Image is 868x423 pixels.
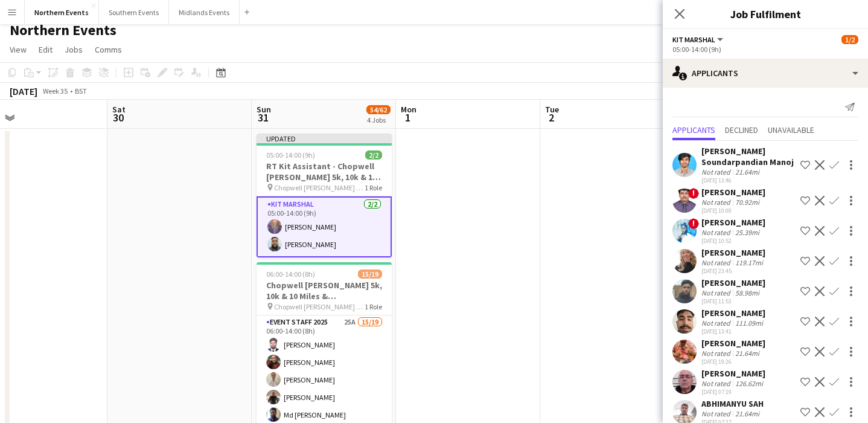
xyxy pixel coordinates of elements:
span: 2 [543,111,559,124]
div: [PERSON_NAME] [701,217,765,228]
span: Kit Marshal [672,35,715,44]
span: 05:00-14:00 (9h) [266,150,315,160]
div: Not rated [701,318,733,328]
div: 21.64mi [733,409,762,418]
div: [DATE] 23:45 [701,267,765,275]
span: 1 Role [365,302,382,311]
span: Applicants [672,126,715,134]
div: Updated [257,134,392,143]
div: 58.98mi [733,288,762,297]
div: [PERSON_NAME] [701,187,765,198]
div: 126.62mi [733,379,765,388]
div: [PERSON_NAME] [701,368,765,379]
div: [DATE] 10:08 [701,207,765,215]
div: [PERSON_NAME] [701,277,765,288]
div: [DATE] 10:52 [701,237,765,245]
div: BST [75,86,87,95]
span: Unavailable [768,126,814,134]
div: [PERSON_NAME] Soundarpandian Manoj [701,146,796,167]
button: Midlands Events [169,1,240,24]
a: Edit [34,42,57,57]
div: Not rated [701,409,733,418]
div: [DATE] 19:26 [701,358,765,366]
span: 15/19 [358,270,382,279]
span: Declined [725,126,758,134]
div: [PERSON_NAME] [701,247,765,258]
div: 05:00-14:00 (9h) [672,45,858,54]
div: [DATE] 11:53 [701,297,765,305]
div: Not rated [701,198,733,207]
div: 4 Jobs [367,115,390,124]
div: Not rated [701,379,733,388]
div: [DATE] 13:46 [701,176,796,184]
span: 54/62 [366,105,391,114]
div: 25.39mi [733,228,762,237]
span: Comms [95,44,122,55]
div: Not rated [701,228,733,237]
div: 119.17mi [733,258,765,267]
span: Chopwell [PERSON_NAME] 5k, 10k & 10 Mile [274,183,365,192]
div: [PERSON_NAME] [701,308,765,318]
h3: Chopwell [PERSON_NAME] 5k, 10k & 10 Miles & [PERSON_NAME] [257,280,392,302]
app-job-card: Updated05:00-14:00 (9h)2/2RT Kit Assistant - Chopwell [PERSON_NAME] 5k, 10k & 10 Miles & [PERSON_... [257,134,392,257]
button: Kit Marshal [672,35,725,44]
div: 70.92mi [733,198,762,207]
div: [DATE] 07:19 [701,388,765,396]
span: Mon [401,104,416,115]
span: Tue [545,104,559,115]
span: ! [688,188,699,199]
span: Edit [39,44,53,55]
div: Not rated [701,167,733,176]
span: ! [688,218,699,229]
span: View [10,44,27,55]
span: 30 [110,111,126,124]
span: Sat [112,104,126,115]
div: 111.09mi [733,318,765,328]
a: Jobs [60,42,88,57]
span: 1 Role [365,183,382,192]
span: 31 [255,111,271,124]
div: Not rated [701,349,733,358]
div: ABHIMANYU SAH [701,398,764,409]
div: Not rated [701,258,733,267]
span: 06:00-14:00 (8h) [266,270,315,279]
div: 21.64mi [733,167,762,176]
a: View [5,42,31,57]
h3: RT Kit Assistant - Chopwell [PERSON_NAME] 5k, 10k & 10 Miles & [PERSON_NAME] [257,161,392,182]
h1: Northern Events [10,21,116,39]
span: Chopwell [PERSON_NAME] 5k, 10k & 10 Mile [274,302,365,311]
span: Week 35 [40,86,70,95]
div: Not rated [701,288,733,297]
div: [PERSON_NAME] [701,338,765,349]
div: 21.64mi [733,349,762,358]
div: [DATE] [10,85,37,97]
h3: Job Fulfilment [663,6,868,22]
a: Comms [90,42,127,57]
span: 1/2 [841,35,858,44]
button: Northern Events [25,1,99,24]
span: Jobs [65,44,83,55]
div: Applicants [663,59,868,88]
button: Southern Events [99,1,169,24]
span: Sun [257,104,271,115]
div: [DATE] 13:41 [701,328,765,335]
app-card-role: Kit Marshal2/205:00-14:00 (9h)[PERSON_NAME][PERSON_NAME] [257,196,392,257]
span: 2/2 [365,150,382,160]
span: 1 [399,111,416,124]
